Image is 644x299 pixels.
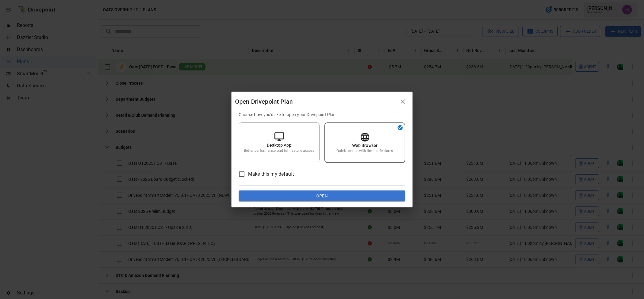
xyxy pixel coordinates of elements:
[336,148,393,154] p: Quick access with limited features
[267,142,292,148] p: Desktop App
[239,190,405,201] button: Open
[248,171,294,178] span: Make this my default
[244,148,314,153] p: Better performance and full feature access
[239,112,405,118] p: Choose how you'd like to open your Drivepoint Plan
[352,142,378,148] p: Web Browser
[235,97,397,106] div: Open Drivepoint Plan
